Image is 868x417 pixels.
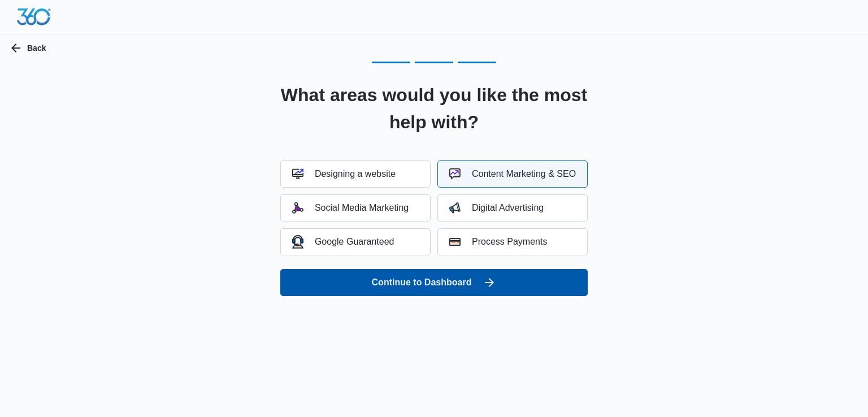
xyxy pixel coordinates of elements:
h2: What areas would you like the most help with? [266,81,602,136]
button: Digital Advertising [437,194,588,221]
div: Digital Advertising [449,202,544,214]
div: Social Media Marketing [292,202,409,214]
button: Designing a website [280,160,431,188]
button: Process Payments [437,228,588,255]
div: Designing a website [292,168,396,180]
button: Continue to Dashboard [280,269,588,296]
div: Content Marketing & SEO [449,168,576,180]
button: Social Media Marketing [280,194,431,221]
button: Google Guaranteed [280,228,431,255]
div: Google Guaranteed [292,235,394,248]
button: Content Marketing & SEO [437,160,588,188]
div: Process Payments [449,236,547,247]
